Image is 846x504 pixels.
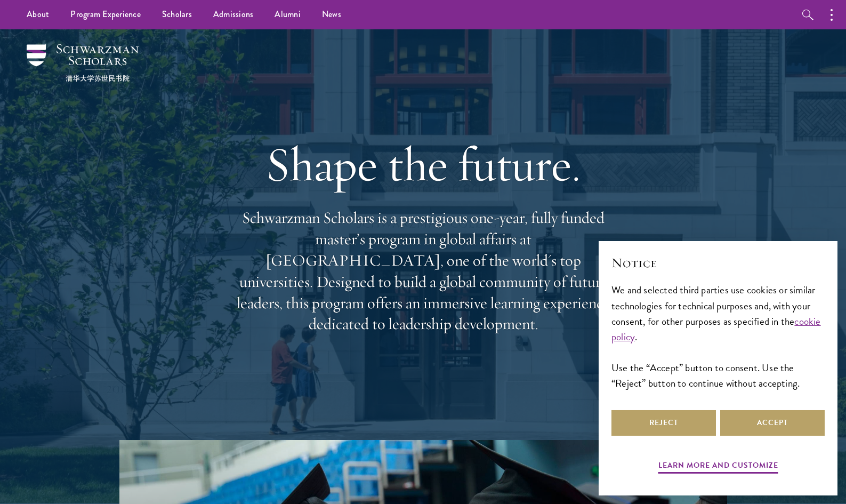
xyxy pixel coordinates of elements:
h1: Shape the future. [231,134,615,194]
img: Schwarzman Scholars [27,44,139,82]
a: cookie policy [611,314,821,345]
button: Accept [720,410,825,436]
h2: Notice [611,254,825,272]
p: Schwarzman Scholars is a prestigious one-year, fully funded master’s program in global affairs at... [231,207,615,335]
button: Reject [611,410,716,436]
button: Learn more and customize [658,459,778,475]
div: We and selected third parties use cookies or similar technologies for technical purposes and, wit... [611,282,825,390]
